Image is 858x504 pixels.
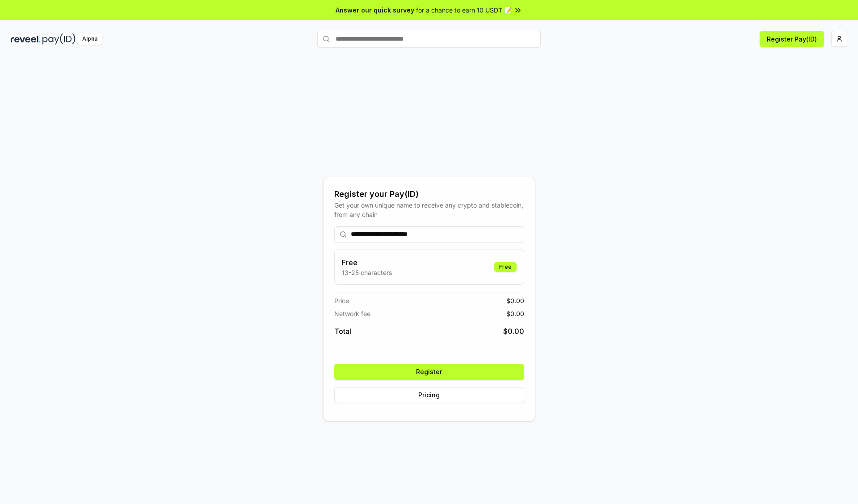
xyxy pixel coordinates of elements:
[760,31,824,47] button: Register Pay(ID)
[494,262,517,272] div: Free
[506,296,524,305] span: $ 0.00
[336,5,414,15] span: Answer our quick survey
[334,200,524,219] div: Get your own unique name to receive any crypto and stablecoin, from any chain
[42,33,76,45] img: pay_id
[342,257,392,268] h3: Free
[334,364,524,380] button: Register
[334,387,524,403] button: Pricing
[334,309,370,318] span: Network fee
[506,309,524,318] span: $ 0.00
[334,296,349,305] span: Price
[342,268,392,277] p: 13-25 characters
[503,326,524,337] span: $ 0.00
[334,326,351,337] span: Total
[416,5,512,15] span: for a chance to earn 10 USDT 📝
[11,33,41,45] img: reveel_dark
[77,33,102,45] div: Alpha
[334,188,524,200] div: Register your Pay(ID)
